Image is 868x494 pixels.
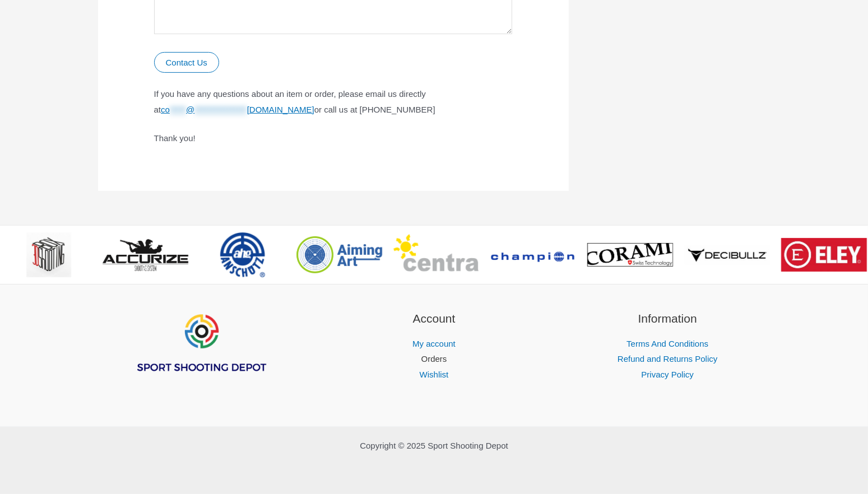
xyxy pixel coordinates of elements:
a: Refund and Returns Policy [618,354,717,363]
a: My account [412,339,456,348]
a: Privacy Policy [641,370,693,379]
button: Contact Us [154,52,219,73]
h2: Information [565,310,770,328]
aside: Footer Widget 1 [98,310,304,400]
aside: Footer Widget 3 [565,310,770,383]
h2: Account [331,310,537,328]
p: Thank you! [154,131,513,146]
p: If you have any questions about an item or order, please email us directly at or call us at [PHON... [154,86,513,118]
p: Copyright © 2025 Sport Shooting Depot [98,438,770,454]
a: Terms And Conditions [626,339,708,348]
nav: Information [565,336,770,383]
img: brand logo [781,238,867,272]
span: This contact has been encoded by Anti-Spam by CleanTalk. Click to decode. To finish the decoding ... [161,105,314,114]
nav: Account [331,336,537,383]
a: Orders [421,354,447,363]
aside: Footer Widget 2 [331,310,537,383]
a: Wishlist [420,370,449,379]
